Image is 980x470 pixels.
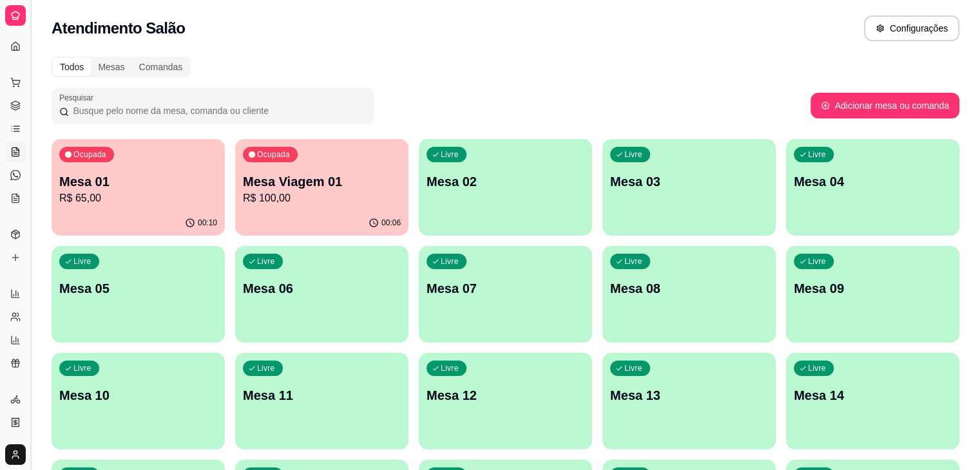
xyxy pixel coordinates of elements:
p: Mesa 03 [610,173,768,191]
p: Ocupada [73,149,106,160]
p: Livre [257,363,275,373]
p: R$ 100,00 [243,191,401,206]
h2: Atendimento Salão [52,18,185,39]
div: Comandas [132,58,190,76]
button: LivreMesa 13 [602,353,776,449]
button: LivreMesa 07 [419,246,592,343]
button: LivreMesa 10 [52,353,225,449]
p: Livre [73,256,91,267]
button: LivreMesa 05 [52,246,225,343]
input: Pesquisar [69,104,366,117]
p: Mesa 05 [59,279,217,297]
p: 00:10 [198,218,217,228]
p: Mesa 07 [427,279,584,297]
button: LivreMesa 12 [419,353,592,449]
p: Livre [624,256,642,267]
p: Mesa 08 [610,279,768,297]
button: OcupadaMesa 01R$ 65,0000:10 [52,139,225,236]
p: Ocupada [257,149,290,160]
p: R$ 65,00 [59,191,217,206]
p: Mesa 02 [427,173,584,191]
p: Mesa 12 [427,386,584,404]
label: Pesquisar [59,92,98,103]
button: LivreMesa 06 [235,246,408,343]
button: LivreMesa 11 [235,353,408,449]
p: Livre [441,363,459,373]
p: Livre [808,256,826,267]
p: Livre [808,149,826,160]
p: Mesa 11 [243,386,401,404]
p: Mesa Viagem 01 [243,173,401,191]
button: Configurações [864,15,959,41]
p: Mesa 14 [794,386,952,404]
p: Livre [441,149,459,160]
div: Mesas [91,58,131,76]
button: LivreMesa 03 [602,139,776,236]
button: LivreMesa 08 [602,246,776,343]
button: OcupadaMesa Viagem 01R$ 100,0000:06 [235,139,408,236]
p: Mesa 09 [794,279,952,297]
button: LivreMesa 14 [786,353,959,449]
button: Adicionar mesa ou comanda [811,93,959,118]
p: Livre [73,363,91,373]
p: Mesa 06 [243,279,401,297]
button: LivreMesa 09 [786,246,959,343]
p: Mesa 04 [794,173,952,191]
div: Todos [53,58,91,76]
p: Mesa 13 [610,386,768,404]
p: Livre [624,363,642,373]
p: 00:06 [381,218,401,228]
p: Mesa 01 [59,173,217,191]
p: Livre [441,256,459,267]
p: Livre [257,256,275,267]
button: LivreMesa 02 [419,139,592,236]
p: Livre [624,149,642,160]
button: LivreMesa 04 [786,139,959,236]
p: Livre [808,363,826,373]
p: Mesa 10 [59,386,217,404]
